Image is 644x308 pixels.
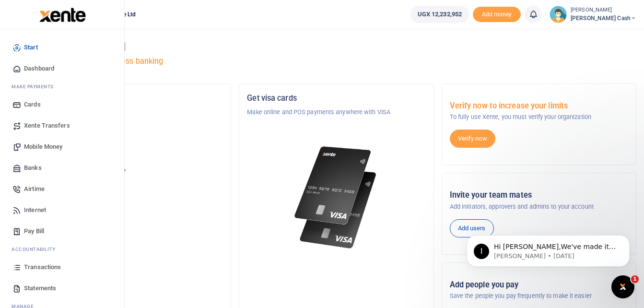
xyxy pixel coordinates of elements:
li: Wallet ballance [407,6,473,23]
img: profile-user [550,6,567,23]
span: Pay Bill [24,226,44,236]
h5: UGX 12,232,952 [45,178,223,188]
img: xente-_physical_cards.png [292,140,381,255]
iframe: Intercom live chat [611,275,634,298]
h5: Get visa cards [247,94,425,103]
a: UGX 12,232,952 [410,6,469,23]
span: ake Payments [16,83,54,90]
a: profile-user [PERSON_NAME] [PERSON_NAME] Cash [550,6,636,23]
a: Add money [473,10,521,17]
span: 1 [631,275,639,283]
p: Namirembe Guest House Ltd [45,107,223,117]
h5: Welcome to better business banking [36,57,636,66]
a: Statements [8,278,117,299]
span: Cards [24,100,41,109]
small: [PERSON_NAME] [571,6,636,14]
span: Banks [24,163,42,173]
p: To fully use Xente, you must verify your organization [450,112,628,122]
li: M [8,79,117,94]
a: Start [8,37,117,58]
h5: Account [45,130,223,140]
span: Start [24,43,38,52]
a: Pay Bill [8,221,117,242]
p: Save the people you pay frequently to make it easier [450,291,628,301]
h5: Invite your team mates [450,190,628,200]
span: Internet [24,205,46,215]
span: UGX 12,232,952 [418,10,462,19]
span: Xente Transfers [24,121,70,130]
a: Airtime [8,178,117,200]
a: Dashboard [8,58,117,79]
span: Statements [24,284,56,293]
p: Make online and POS payments anywhere with VISA [247,107,425,117]
p: Add initiators, approvers and admins to your account [450,202,628,212]
a: Mobile Money [8,136,117,157]
span: Mobile Money [24,142,62,152]
a: Banks [8,157,117,178]
img: logo-large [39,8,86,22]
h5: Organization [45,94,223,103]
a: Verify now [450,130,495,148]
a: Cards [8,94,117,115]
li: Ac [8,242,117,257]
li: Toup your wallet [473,7,521,23]
h5: Verify now to increase your limits [450,101,628,111]
a: Xente Transfers [8,115,117,136]
a: Internet [8,200,117,221]
h5: Add people you pay [450,280,628,290]
span: Transactions [24,262,61,272]
iframe: Intercom notifications message [452,215,644,282]
p: [PERSON_NAME] Cash [45,145,223,154]
span: Add money [473,7,521,23]
p: Your current account balance [45,166,223,176]
span: Airtime [24,184,45,194]
span: Dashboard [24,64,54,73]
span: [PERSON_NAME] Cash [571,14,636,23]
a: Add users [450,219,494,237]
a: Transactions [8,257,117,278]
span: countability [19,246,55,253]
h4: Hello [PERSON_NAME] [36,41,636,52]
a: logo-small logo-large logo-large [38,11,86,18]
